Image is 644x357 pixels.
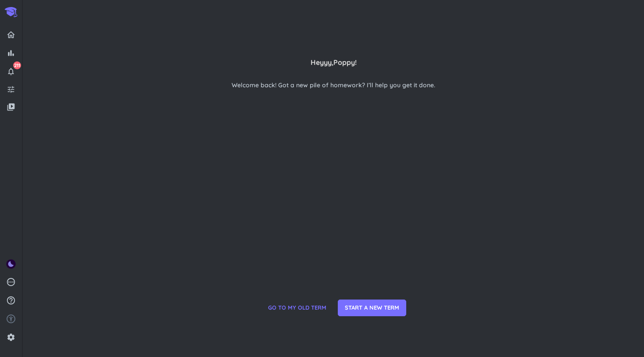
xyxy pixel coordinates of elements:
[4,330,18,344] a: settings
[261,300,333,316] button: GO TO MY OLD TERM
[311,57,357,68] span: Heyyy, Poppy !
[13,61,21,69] span: 211
[7,85,15,94] i: tune
[338,300,406,316] button: START A NEW TERM
[7,333,15,342] i: settings
[7,49,15,57] i: bar_chart
[6,296,16,305] i: help_outline
[211,81,456,90] span: Welcome back! Got a new pile of homework? I’ll help you get it done.
[7,103,15,111] i: video_library
[345,303,399,312] span: START A NEW TERM
[7,67,15,76] i: notifications_none
[6,277,16,287] i: pending
[268,303,326,312] span: GO TO MY OLD TERM
[4,46,18,60] a: bar_chart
